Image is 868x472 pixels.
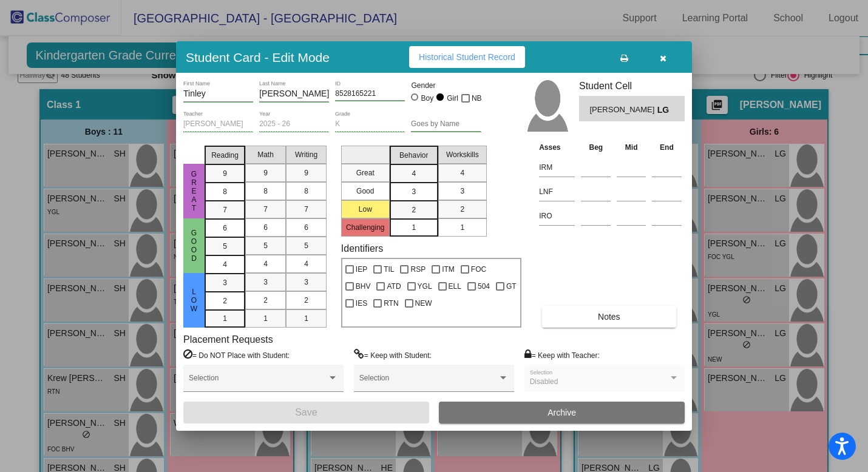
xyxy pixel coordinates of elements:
[304,167,308,178] span: 9
[304,313,308,324] span: 1
[539,207,575,225] input: assessment
[263,204,268,215] span: 7
[530,377,558,386] span: Disabled
[183,334,273,345] label: Placement Requests
[335,120,405,129] input: grade
[439,402,685,423] button: Archive
[356,262,367,277] span: IEP
[341,243,383,254] label: Identifiers
[384,262,394,277] span: TIL
[183,349,290,361] label: = Do NOT Place with Student:
[356,296,367,311] span: IES
[460,186,464,197] span: 3
[263,258,268,269] span: 4
[449,279,461,294] span: ELL
[223,313,227,324] span: 1
[578,141,614,154] th: Beg
[579,80,685,92] h3: Student Cell
[223,295,227,306] span: 2
[186,50,330,65] h3: Student Card - Edit Mode
[539,158,575,177] input: assessment
[259,120,329,129] input: year
[524,349,600,361] label: = Keep with Teacher:
[410,262,426,277] span: RSP
[539,183,575,201] input: assessment
[189,288,200,313] span: Low
[536,141,578,154] th: Asses
[415,296,432,311] span: NEW
[211,150,239,161] span: Reading
[419,52,515,62] span: Historical Student Record
[384,296,398,311] span: RTN
[411,120,481,129] input: goes by name
[304,222,308,233] span: 6
[189,170,200,212] span: Great
[189,229,200,263] span: Good
[460,222,464,233] span: 1
[295,407,317,417] span: Save
[223,277,227,288] span: 3
[304,277,308,288] span: 3
[295,149,317,160] span: Writing
[223,186,227,197] span: 8
[304,186,308,197] span: 8
[223,168,227,179] span: 9
[263,186,268,197] span: 8
[223,241,227,252] span: 5
[354,349,432,361] label: = Keep with Student:
[263,313,268,324] span: 1
[460,167,464,178] span: 4
[335,90,405,98] input: Enter ID
[263,277,268,288] span: 3
[257,149,274,160] span: Math
[304,258,308,269] span: 4
[223,223,227,234] span: 6
[411,80,481,91] mat-label: Gender
[412,204,416,215] span: 2
[589,104,657,116] span: [PERSON_NAME]
[263,222,268,233] span: 6
[304,295,308,306] span: 2
[418,279,432,294] span: YGL
[657,104,674,116] span: LG
[223,259,227,270] span: 4
[598,312,620,322] span: Notes
[649,141,685,154] th: End
[421,93,434,104] div: Boy
[412,168,416,179] span: 4
[446,93,458,104] div: Girl
[548,408,576,417] span: Archive
[412,186,416,197] span: 3
[183,402,429,423] button: Save
[446,149,479,160] span: Workskills
[472,91,482,106] span: NB
[304,240,308,251] span: 5
[263,167,268,178] span: 9
[478,279,490,294] span: 504
[542,306,676,328] button: Notes
[263,240,268,251] span: 5
[356,279,371,294] span: BHV
[614,141,649,154] th: Mid
[506,279,517,294] span: GT
[460,204,464,215] span: 2
[471,262,486,277] span: FOC
[223,204,227,215] span: 7
[304,204,308,215] span: 7
[399,150,428,161] span: Behavior
[442,262,455,277] span: ITM
[183,120,253,129] input: teacher
[409,46,525,68] button: Historical Student Record
[263,295,268,306] span: 2
[387,279,401,294] span: ATD
[412,222,416,233] span: 1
